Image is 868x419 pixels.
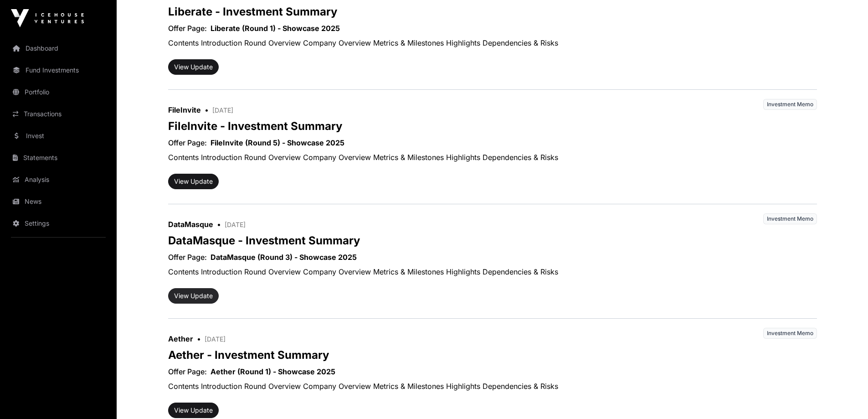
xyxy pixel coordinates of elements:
iframe: Chat Widget [822,375,868,419]
p: Contents Introduction Round Overview Company Overview Metrics & Milestones Highlights Dependencie... [168,377,817,395]
span: • [193,334,205,343]
a: Liberate (Round 1) - Showcase 2025 [211,23,340,34]
span: • [201,105,212,114]
button: View Update [168,403,219,418]
a: Portfolio [7,82,109,102]
a: Analysis [7,170,109,190]
span: Investment Memo [763,99,817,110]
a: DataMasque - Investment Summary [168,234,360,247]
span: [DATE] [205,335,226,343]
a: Dashboard [7,38,109,58]
p: Offer Page: [168,366,211,377]
p: Offer Page: [168,23,211,34]
span: Investment Memo [763,213,817,224]
span: Investment Memo [763,328,817,339]
p: Offer Page: [168,137,211,148]
a: Transactions [7,104,109,124]
a: Aether (Round 1) - Showcase 2025 [211,366,335,377]
a: Invest [7,126,109,146]
button: View Update [168,59,219,75]
button: View Update [168,288,219,304]
a: News [7,191,109,212]
a: Aether - Investment Summary [168,348,329,362]
a: FileInvite [168,105,201,114]
button: View Update [168,174,219,189]
a: Liberate - Investment Summary [168,5,337,18]
span: [DATE] [212,106,233,114]
a: DataMasque (Round 3) - Showcase 2025 [211,252,357,263]
p: Contents Introduction Round Overview Company Overview Metrics & Milestones Highlights Dependencie... [168,34,817,52]
a: DataMasque [168,220,213,229]
a: Fund Investments [7,60,109,80]
p: Offer Page: [168,252,211,263]
span: • [213,220,225,229]
p: Contents Introduction Round Overview Company Overview Metrics & Milestones Highlights Dependencie... [168,263,817,281]
a: Statements [7,148,109,168]
img: Icehouse Ventures Logo [11,9,84,27]
a: FileInvite - Investment Summary [168,119,342,133]
a: Settings [7,213,109,233]
p: Contents Introduction Round Overview Company Overview Metrics & Milestones Highlights Dependencie... [168,148,817,166]
a: Aether [168,334,193,343]
a: FileInvite (Round 5) - Showcase 2025 [211,137,344,148]
span: [DATE] [225,221,246,228]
